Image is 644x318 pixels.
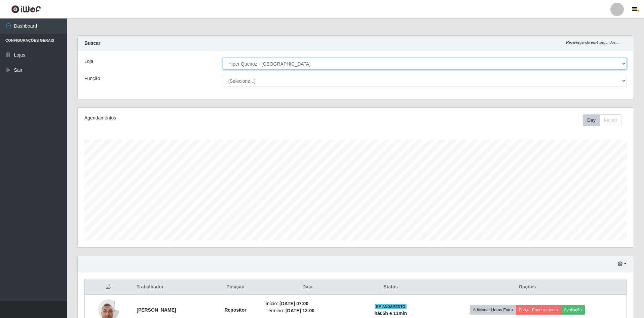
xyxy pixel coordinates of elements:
[266,300,349,307] li: Início:
[600,114,621,126] button: Month
[262,279,353,295] th: Data
[286,308,314,313] time: [DATE] 13:00
[137,307,176,313] strong: [PERSON_NAME]
[583,114,627,126] div: Toolbar with button groups
[132,279,209,295] th: Trabalhador
[84,58,93,65] label: Loja
[375,304,407,309] span: EM ANDAMENTO
[561,305,585,315] button: Avaliação
[470,305,516,315] button: Adicionar Horas Extra
[11,5,41,13] img: CoreUI Logo
[583,114,621,126] div: First group
[84,114,305,121] div: Agendamentos
[566,40,619,44] i: Recarregando em 4 segundos...
[516,305,561,315] button: Forçar Encerramento
[583,114,600,126] button: Day
[374,311,407,316] strong: há 05 h e 11 min
[84,40,100,46] strong: Buscar
[266,307,349,314] li: Término:
[279,301,308,306] time: [DATE] 07:00
[353,279,428,295] th: Status
[224,307,246,313] strong: Repositor
[84,75,100,82] label: Função
[428,279,627,295] th: Opções
[209,279,261,295] th: Posição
